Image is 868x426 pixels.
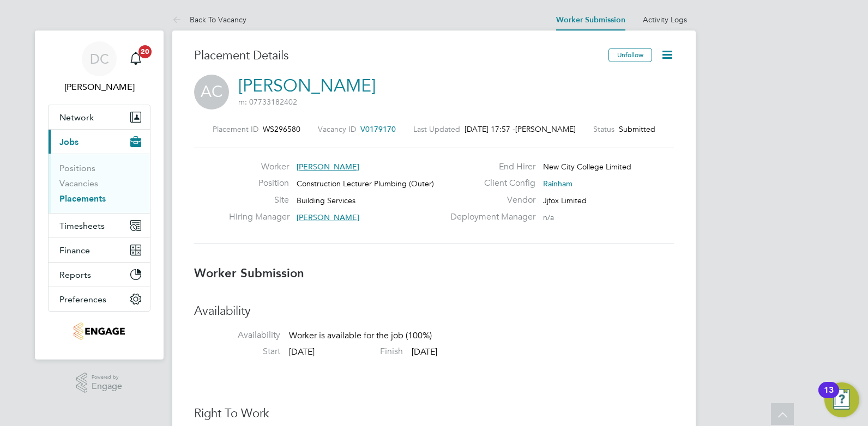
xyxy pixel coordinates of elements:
[59,294,106,305] span: Preferences
[238,97,297,107] span: m: 07733182402
[194,266,304,281] b: Worker Submission
[194,303,674,319] h3: Availability
[297,212,359,222] span: [PERSON_NAME]
[263,124,300,134] span: WS296580
[289,346,315,357] span: [DATE]
[556,15,625,25] a: Worker Submission
[297,179,434,188] span: Construction Lecturer Plumbing (Outer)
[59,270,91,280] span: Reports
[543,162,631,172] span: New City College Limited
[608,48,652,62] button: Unfollow
[76,373,123,393] a: Powered byEngage
[412,346,437,357] span: [DATE]
[824,382,859,417] button: Open Resource Center, 13 new notifications
[229,211,289,223] label: Hiring Manager
[59,221,105,231] span: Timesheets
[413,124,460,134] label: Last Updated
[74,322,124,340] img: jjfox-logo-retina.png
[49,238,150,262] button: Finance
[92,382,122,391] span: Engage
[194,75,229,109] span: AC
[297,196,355,205] span: Building Services
[444,178,535,189] label: Client Config
[238,75,376,96] a: [PERSON_NAME]
[90,52,109,66] span: DC
[92,373,122,382] span: Powered by
[360,124,396,134] span: V0179170
[49,214,150,238] button: Timesheets
[59,137,79,147] span: Jobs
[49,263,150,287] button: Reports
[48,322,150,340] a: Go to home page
[543,179,572,188] span: Rainham
[619,124,655,134] span: Submitted
[59,112,94,123] span: Network
[229,161,289,173] label: Worker
[515,124,576,134] span: [PERSON_NAME]
[194,48,600,64] h3: Placement Details
[444,194,535,206] label: Vendor
[49,287,150,311] button: Preferences
[289,330,432,341] span: Worker is available for the job (100%)
[643,15,687,25] a: Activity Logs
[125,41,147,76] a: 20
[172,15,246,25] a: Back To Vacancy
[138,45,152,58] span: 20
[48,81,150,94] span: Dan Clarke
[59,193,106,204] a: Placements
[49,130,150,154] button: Jobs
[48,41,150,94] a: DC[PERSON_NAME]
[465,124,515,134] span: [DATE] 17:57 -
[213,124,258,134] label: Placement ID
[543,196,587,205] span: Jjfox Limited
[194,406,674,422] h3: Right To Work
[318,124,356,134] label: Vacancy ID
[543,212,554,222] span: n/a
[49,105,150,129] button: Network
[444,161,535,173] label: End Hirer
[229,178,289,189] label: Position
[35,31,164,360] nav: Main navigation
[229,194,289,206] label: Site
[59,178,98,188] a: Vacancies
[59,163,95,173] a: Positions
[317,346,403,357] label: Finish
[49,154,150,213] div: Jobs
[444,211,535,223] label: Deployment Manager
[593,124,614,134] label: Status
[824,390,834,404] div: 13
[194,346,280,357] label: Start
[59,245,90,255] span: Finance
[297,162,359,172] span: [PERSON_NAME]
[194,330,280,341] label: Availability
